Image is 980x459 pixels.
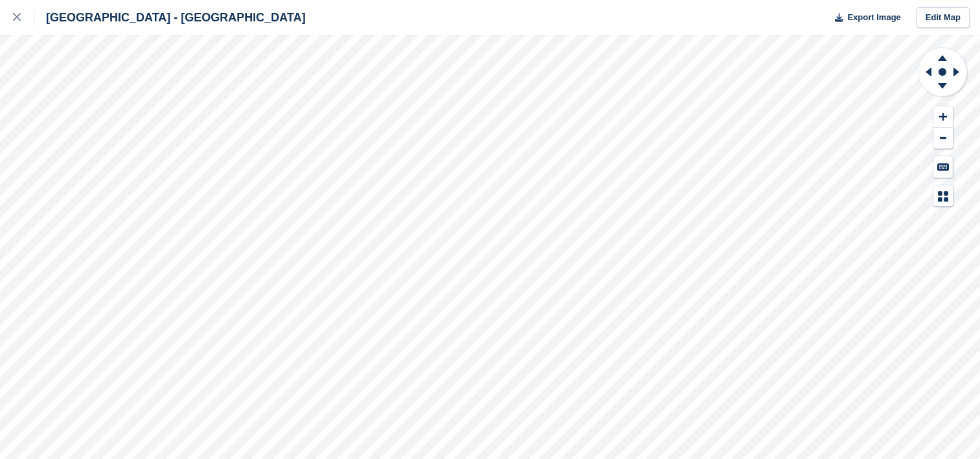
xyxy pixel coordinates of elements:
button: Keyboard Shortcuts [933,156,953,178]
button: Export Image [827,7,901,29]
button: Zoom Out [933,128,953,149]
a: Edit Map [917,7,970,29]
span: Export Image [847,11,900,24]
button: Zoom In [933,106,953,128]
button: Map Legend [933,185,953,207]
div: [GEOGRAPHIC_DATA] - [GEOGRAPHIC_DATA] [34,10,306,25]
